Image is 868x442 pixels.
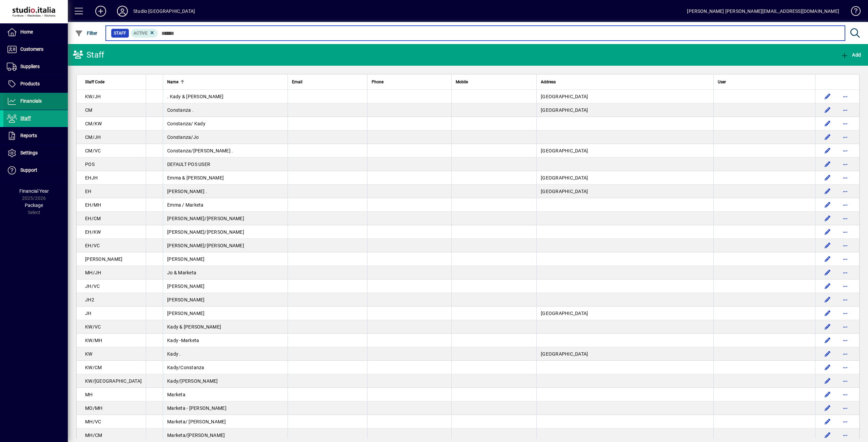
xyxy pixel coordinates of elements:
[372,78,383,86] span: Phone
[75,30,98,36] span: Filter
[20,98,42,104] span: Financials
[822,376,833,386] button: Edit
[822,254,833,265] button: Edit
[840,335,851,346] button: More options
[536,185,713,198] td: [GEOGRAPHIC_DATA]
[167,324,221,330] span: Kady & [PERSON_NAME]
[167,78,178,86] span: Name
[85,134,101,140] span: CM/JH
[536,103,713,117] td: [GEOGRAPHIC_DATA]
[167,433,225,438] span: Marketa/[PERSON_NAME]
[167,148,233,153] span: Constanza/[PERSON_NAME] .
[840,240,851,251] button: More options
[822,430,833,441] button: Edit
[822,186,833,197] button: Edit
[85,148,101,153] span: CM/VC
[167,162,210,167] span: DEFAULT POS USER
[536,307,713,320] td: [GEOGRAPHIC_DATA]
[292,78,302,86] span: Email
[85,162,95,167] span: POS
[822,227,833,237] button: Edit
[718,78,726,86] span: User
[3,127,68,144] a: Reports
[292,78,363,86] div: Email
[167,378,218,384] span: Kady/[PERSON_NAME]
[839,49,863,61] button: Add
[822,308,833,319] button: Edit
[167,283,204,289] span: [PERSON_NAME]
[167,338,199,343] span: Kady -Marketa
[687,6,839,17] div: [PERSON_NAME] [PERSON_NAME][EMAIL_ADDRESS][DOMAIN_NAME]
[822,389,833,400] button: Edit
[167,78,283,86] div: Name
[85,175,98,181] span: EHJH
[20,64,40,69] span: Suppliers
[840,118,851,129] button: More options
[3,162,68,179] a: Support
[167,189,207,194] span: [PERSON_NAME] .
[840,416,851,427] button: More options
[840,132,851,143] button: More options
[456,78,468,86] span: Mobile
[822,172,833,183] button: Edit
[134,31,147,36] span: Active
[822,349,833,359] button: Edit
[840,281,851,292] button: More options
[85,405,102,411] span: MO/MH
[167,202,204,208] span: Emma / Marketa
[85,216,101,221] span: EH/CM
[167,365,204,370] span: Kady/Constanza
[19,188,49,194] span: Financial Year
[167,311,204,316] span: [PERSON_NAME]
[85,365,102,370] span: KW/CM
[822,416,833,427] button: Edit
[167,392,185,397] span: Marketa
[456,78,532,86] div: Mobile
[822,267,833,278] button: Edit
[536,171,713,185] td: [GEOGRAPHIC_DATA]
[85,283,100,289] span: JH/VC
[822,118,833,129] button: Edit
[114,30,126,37] span: Staff
[536,144,713,157] td: [GEOGRAPHIC_DATA]
[822,240,833,251] button: Edit
[85,270,101,275] span: MH/JH
[20,133,37,138] span: Reports
[85,351,93,357] span: KW
[841,52,861,58] span: Add
[846,1,860,23] a: Knowledge Base
[718,78,811,86] div: User
[85,121,102,126] span: CM/KW
[167,297,204,302] span: [PERSON_NAME]
[85,311,92,316] span: JH
[85,202,101,208] span: EH/MH
[822,281,833,292] button: Edit
[167,121,205,126] span: Constanza/ Kady
[536,90,713,103] td: [GEOGRAPHIC_DATA]
[840,254,851,265] button: More options
[3,93,68,110] a: Financials
[167,134,199,140] span: Constanza/Jo
[822,199,833,210] button: Edit
[85,107,93,113] span: CM
[3,145,68,162] a: Settings
[85,256,122,262] span: [PERSON_NAME]
[840,199,851,210] button: More options
[822,105,833,115] button: Edit
[840,227,851,237] button: More options
[167,419,226,424] span: Marketa/ [PERSON_NAME]
[840,145,851,156] button: More options
[822,321,833,332] button: Edit
[20,81,40,86] span: Products
[822,294,833,305] button: Edit
[822,403,833,414] button: Edit
[85,297,94,302] span: JH2
[85,324,101,330] span: KW/VC
[85,78,142,86] div: Staff Code
[167,405,226,411] span: Marketa - [PERSON_NAME]
[85,378,142,384] span: KW/[GEOGRAPHIC_DATA]
[840,105,851,115] button: More options
[3,58,68,75] a: Suppliers
[167,351,181,357] span: Kady .
[85,243,100,248] span: EH/VC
